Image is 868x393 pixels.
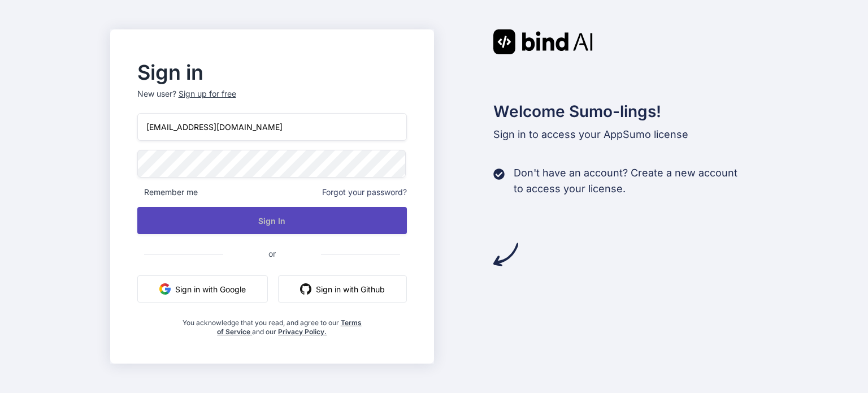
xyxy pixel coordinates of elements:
[137,187,198,198] span: Remember me
[278,275,407,303] button: Sign in with Github
[179,88,236,100] div: Sign up for free
[493,100,758,123] h2: Welcome Sumo-lings!
[223,240,321,267] span: or
[137,63,407,81] h2: Sign in
[514,165,737,197] p: Don't have an account? Create a new account to access your license.
[278,327,327,336] a: Privacy Policy.
[322,187,407,198] span: Forgot your password?
[137,275,268,303] button: Sign in with Google
[493,242,518,267] img: arrow
[182,312,362,336] div: You acknowledge that you read, and agree to our and our
[493,29,593,54] img: Bind AI logo
[300,283,311,295] img: github
[217,318,362,336] a: Terms of Service
[137,113,407,141] input: Login or Email
[159,283,171,295] img: google
[493,127,758,142] p: Sign in to access your AppSumo license
[137,88,407,113] p: New user?
[137,207,407,234] button: Sign In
